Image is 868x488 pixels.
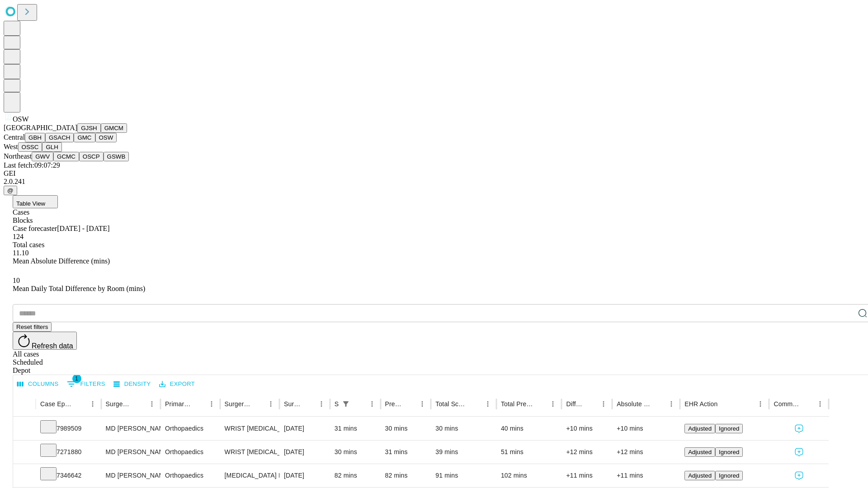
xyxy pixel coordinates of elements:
button: Expand [18,421,31,437]
button: GBH [25,133,45,142]
button: Sort [74,398,86,410]
div: MD [PERSON_NAME] [106,464,156,487]
div: Surgery Date [284,400,302,408]
button: Menu [416,398,429,410]
span: Adjusted [688,472,712,479]
div: EHR Action [684,400,717,408]
div: 39 mins [435,441,492,464]
div: Surgery Name [225,400,251,408]
div: Orthopaedics [165,441,215,464]
div: [MEDICAL_DATA] INTERPOSITION [MEDICAL_DATA] JOINTS [225,464,275,487]
div: [DATE] [284,441,325,464]
button: Menu [205,398,218,410]
button: Sort [193,398,205,410]
button: Sort [302,398,315,410]
button: Sort [133,398,146,410]
button: GLH [42,142,61,152]
span: Central [4,133,25,141]
div: Total Scheduled Duration [435,400,468,408]
div: Total Predicted Duration [501,400,533,408]
button: GSACH [45,133,74,142]
span: Total cases [13,241,44,249]
button: Menu [366,398,378,410]
span: West [4,143,18,150]
span: Ignored [719,425,739,432]
div: Difference [566,400,584,408]
div: 91 mins [435,464,492,487]
button: GSWB [104,152,129,161]
span: 10 [13,277,20,284]
span: @ [7,187,14,194]
button: GJSH [77,123,101,133]
div: GEI [4,169,864,178]
button: OSW [95,133,117,142]
button: Sort [534,398,547,410]
span: Refresh data [32,342,73,350]
span: Ignored [719,472,739,479]
button: Menu [547,398,559,410]
button: Menu [597,398,610,410]
span: Case forecaster [13,225,57,232]
div: 7346642 [40,464,97,487]
button: Reset filters [13,322,52,332]
button: Adjusted [684,447,715,457]
div: 31 mins [335,417,376,440]
span: Reset filters [16,324,48,330]
button: OSCP [79,152,104,161]
div: 2.0.241 [4,178,864,186]
span: 124 [13,233,24,240]
span: Adjusted [688,449,712,455]
div: +12 mins [566,441,608,464]
button: Menu [754,398,767,410]
span: Ignored [719,449,739,455]
button: Ignored [715,424,743,433]
button: Menu [86,398,99,410]
button: GCMC [53,152,79,161]
div: 30 mins [335,441,376,464]
button: Sort [718,398,731,410]
span: Mean Daily Total Difference by Room (mins) [13,285,145,292]
button: Export [157,377,197,391]
button: Expand [18,468,31,484]
span: [DATE] - [DATE] [57,225,109,232]
div: 51 mins [501,441,557,464]
button: Menu [264,398,277,410]
span: Adjusted [688,425,712,432]
button: Density [111,377,153,391]
div: 1 active filter [340,398,352,410]
button: Select columns [15,377,61,391]
div: 31 mins [385,441,427,464]
div: 30 mins [385,417,427,440]
button: Adjusted [684,471,715,480]
button: Sort [469,398,481,410]
div: Orthopaedics [165,464,215,487]
div: 102 mins [501,464,557,487]
span: Mean Absolute Difference (mins) [13,257,110,265]
div: Scheduled In Room Duration [335,400,339,408]
button: Ignored [715,447,743,457]
div: +12 mins [617,441,675,464]
button: GMC [74,133,95,142]
button: Table View [13,195,58,208]
div: [DATE] [284,417,325,440]
button: Sort [353,398,366,410]
div: +11 mins [566,464,608,487]
button: Menu [481,398,494,410]
button: Menu [814,398,826,410]
div: +10 mins [617,417,675,440]
div: +11 mins [617,464,675,487]
div: [DATE] [284,464,325,487]
div: Absolute Difference [617,400,651,408]
button: Sort [652,398,665,410]
button: Show filters [65,377,108,391]
button: Ignored [715,471,743,480]
div: MD [PERSON_NAME] [106,417,156,440]
button: Sort [585,398,597,410]
div: 40 mins [501,417,557,440]
button: Expand [18,445,31,460]
div: 7271880 [40,441,97,464]
span: 1 [72,374,81,383]
div: Primary Service [165,400,191,408]
span: [GEOGRAPHIC_DATA] [4,124,77,131]
div: Orthopaedics [165,417,215,440]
